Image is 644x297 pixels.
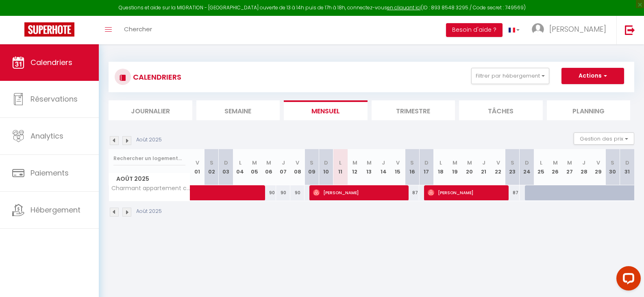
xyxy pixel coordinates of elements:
[567,159,572,167] abbr: M
[511,159,514,167] abbr: S
[376,149,391,185] th: 14
[224,159,228,167] abbr: D
[124,25,152,33] span: Chercher
[348,149,362,185] th: 12
[448,149,462,185] th: 19
[362,149,376,185] th: 13
[505,149,520,185] th: 23
[577,149,591,185] th: 28
[582,159,585,167] abbr: J
[247,149,261,185] th: 05
[548,149,562,185] th: 26
[534,149,548,185] th: 25
[30,57,72,67] span: Calendriers
[352,159,357,167] abbr: M
[109,173,190,185] span: Août 2025
[561,68,624,84] button: Actions
[462,149,476,185] th: 20
[591,149,605,185] th: 29
[549,24,606,34] span: [PERSON_NAME]
[620,149,634,185] th: 31
[372,100,455,120] li: Trimestre
[252,159,257,167] abbr: M
[296,159,299,167] abbr: V
[476,149,491,185] th: 21
[196,159,199,167] abbr: V
[382,159,385,167] abbr: J
[532,23,544,35] img: ...
[284,100,368,120] li: Mensuel
[574,132,634,145] button: Gestion des prix
[290,185,305,200] div: 90
[482,159,485,167] abbr: J
[30,131,63,141] span: Analytics
[625,159,629,167] abbr: D
[210,159,213,167] abbr: S
[471,68,549,84] button: Filtrer par hébergement
[424,159,429,167] abbr: D
[319,149,333,185] th: 10
[239,159,241,167] abbr: L
[525,159,529,167] abbr: D
[526,16,616,44] a: ... [PERSON_NAME]
[446,23,503,37] button: Besoin d'aide ?
[30,168,69,178] span: Paiements
[467,159,472,167] abbr: M
[459,100,543,120] li: Tâches
[305,149,319,185] th: 09
[596,159,600,167] abbr: V
[131,68,181,86] h3: CALENDRIERS
[205,149,219,185] th: 02
[540,159,542,167] abbr: L
[610,263,644,297] iframe: LiveChat chat widget
[136,208,162,215] p: Août 2025
[625,25,635,35] img: logout
[196,100,280,120] li: Semaine
[505,185,520,200] div: 87
[310,159,313,167] abbr: S
[339,159,342,167] abbr: L
[428,185,504,200] span: [PERSON_NAME]
[333,149,348,185] th: 11
[405,149,419,185] th: 16
[433,149,448,185] th: 18
[496,159,500,167] abbr: V
[405,185,419,200] div: 87
[367,159,372,167] abbr: M
[419,149,433,185] th: 17
[396,159,400,167] abbr: V
[605,149,620,185] th: 30
[262,149,276,185] th: 06
[190,149,205,185] th: 01
[391,149,405,185] th: 15
[453,159,457,167] abbr: M
[387,4,421,11] a: en cliquant ici
[324,159,328,167] abbr: D
[219,149,233,185] th: 03
[110,185,191,191] span: Charmant appartement coeur du Brusc
[520,149,534,185] th: 24
[109,100,192,120] li: Journalier
[563,149,577,185] th: 27
[118,16,158,44] a: Chercher
[136,136,162,144] p: Août 2025
[410,159,414,167] abbr: S
[113,151,185,166] input: Rechercher un logement...
[276,149,290,185] th: 07
[30,205,80,215] span: Hébergement
[611,159,614,167] abbr: S
[313,185,403,200] span: [PERSON_NAME]
[553,159,558,167] abbr: M
[491,149,505,185] th: 22
[233,149,247,185] th: 04
[266,159,271,167] abbr: M
[547,100,631,120] li: Planning
[290,149,305,185] th: 08
[24,22,74,37] img: Super Booking
[282,159,285,167] abbr: J
[30,94,78,104] span: Réservations
[439,159,442,167] abbr: L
